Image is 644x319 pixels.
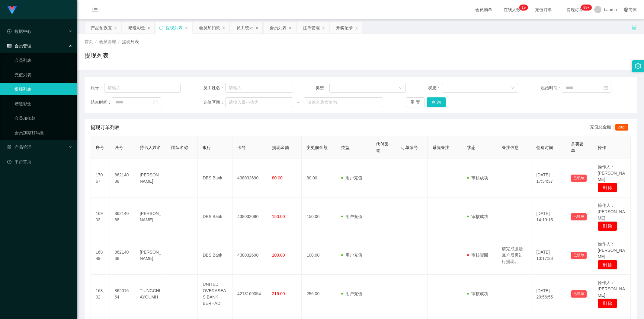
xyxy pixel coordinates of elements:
i: 图标: calendar [604,86,608,90]
span: 是否锁单 [571,142,584,153]
span: 账号： [91,85,104,91]
a: 图标: dashboard平台首页 [7,156,72,168]
button: 已锁单 [571,290,587,298]
p: 1 [522,5,524,11]
span: / [118,39,120,44]
input: 请输入最大值为 [304,97,383,107]
span: 首页 [85,39,93,44]
td: 17067 [91,159,110,197]
a: 赠送彩金 [14,98,72,110]
input: 请输入最小值为 [225,97,293,107]
button: 已锁单 [571,213,587,220]
i: 图标: close [114,26,117,30]
td: 86214088 [110,197,135,236]
td: 256.00 [302,275,336,313]
span: 备注信息 [502,145,519,150]
td: 86214088 [110,236,135,275]
i: 图标: table [7,44,11,48]
span: 用户充值 [341,253,362,257]
div: 会员列表 [270,22,287,33]
i: 图标: close [222,26,226,30]
span: 提现订单 [563,8,586,12]
td: 80.00 [302,159,336,197]
i: 图标: close [255,26,259,30]
sup: 19 [519,5,528,11]
span: 类型： [316,85,329,91]
td: 86214088 [110,159,135,197]
i: 图标: close [288,26,292,30]
td: UNITED OVERASEAS BANK BERHAD [198,275,232,313]
td: 150.00 [302,197,336,236]
span: 操作人：[PERSON_NAME] [598,164,625,182]
td: [PERSON_NAME] [135,236,166,275]
td: 请完成激活账户后再进行提现。 [497,236,532,275]
td: 16849 [91,236,110,275]
span: 充值区间： [203,99,225,106]
i: 图标: global [624,8,628,12]
span: 会员管理 [99,39,116,44]
i: 图标: close [147,26,151,30]
span: 产品管理 [7,145,31,150]
span: 代付渠道 [376,142,389,153]
div: 员工统计 [236,22,253,33]
button: 删 除 [598,221,617,231]
span: 充值订单 [532,8,555,12]
i: 图标: unlock [631,24,637,30]
span: 审核成功 [467,214,488,219]
i: 图标: menu-fold [85,0,105,20]
a: 会员列表 [14,54,72,66]
span: 提现订单列表 [91,124,120,131]
i: 图标: down [399,86,402,90]
button: 已锁单 [571,175,587,182]
a: 会员加减打码量 [14,127,72,139]
input: 请输入 [104,83,181,93]
span: 提现列表 [122,39,139,44]
span: 会员管理 [7,43,31,48]
td: [DATE] 14:19:15 [531,197,566,236]
span: 审核成功 [467,175,488,180]
span: 150.00 [272,214,285,219]
td: 16802 [91,275,110,313]
i: 图标: appstore-o [7,145,11,149]
button: 删 除 [598,183,617,192]
span: 序号 [96,145,104,150]
span: 在线人数 [501,8,524,12]
span: 员工姓名： [203,85,225,91]
sup: 980 [581,5,592,11]
span: 变更前金额 [306,145,328,150]
i: 图标: close [184,26,188,30]
td: DBS Bank [198,236,232,275]
i: 图标: setting [635,63,641,69]
i: 图标: sync [159,26,163,30]
div: 充值总金额： [590,124,631,131]
td: TIUNGCHIAYOUMH [135,275,166,313]
h1: 提现列表 [85,51,109,60]
span: 用户充值 [341,291,362,296]
button: 删 除 [598,260,617,270]
input: 请输入 [225,83,293,93]
div: 提现列表 [166,22,183,33]
td: 86201664 [110,275,135,313]
span: 用户充值 [341,175,362,180]
span: 起始时间： [541,85,562,91]
span: 订单编号 [401,145,418,150]
span: 持卡人姓名 [140,145,161,150]
span: 卡号 [237,145,246,150]
span: 账号 [115,145,123,150]
span: 银行 [203,145,211,150]
a: 充值列表 [14,69,72,81]
span: 创建时间 [536,145,553,150]
span: 操作 [598,145,606,150]
p: 9 [524,5,526,11]
span: 结束时间： [91,99,112,106]
a: 会员加扣款 [14,112,72,124]
span: / [95,39,97,44]
td: [DATE] 13:17:33 [531,236,566,275]
i: 图标: close [355,26,358,30]
button: 重 置 [406,97,425,107]
td: 16903 [91,197,110,236]
span: 审核驳回 [467,253,488,257]
span: 操作人：[PERSON_NAME] [598,242,625,259]
td: DBS Bank [198,197,232,236]
td: [DATE] 20:56:55 [531,275,566,313]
